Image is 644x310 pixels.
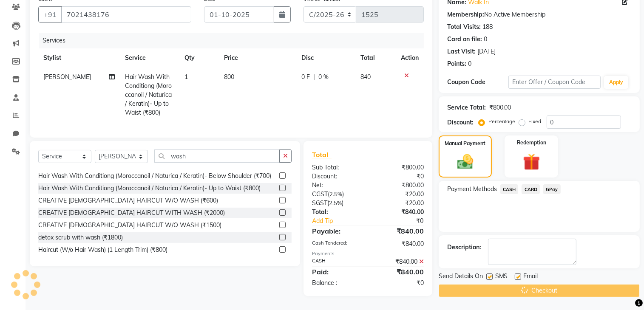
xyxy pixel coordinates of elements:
div: Description: [447,243,481,252]
div: Hair Wash With Conditiong (Moroccanoil / Naturica / Keratin)- Up to Waist (₹800) [38,184,261,193]
input: Search or Scan [154,149,280,163]
div: 188 [482,23,493,31]
div: Balance : [306,279,368,287]
span: Total [312,150,332,159]
span: 0 % [318,73,329,82]
div: CREATIVE [DEMOGRAPHIC_DATA] HAIRCUT W/O WASH (₹600) [38,196,218,205]
img: _cash.svg [452,152,478,171]
div: Service Total: [447,103,486,112]
span: CASH [500,184,519,194]
div: Membership: [447,10,484,19]
span: 1 [184,73,188,81]
span: CARD [522,184,540,194]
div: ( ) [306,199,368,208]
label: Fixed [529,118,542,125]
span: GPay [543,184,561,194]
div: ( ) [306,190,368,199]
div: ₹20.00 [368,199,430,208]
div: ₹0 [378,217,430,225]
span: 0 F [301,73,310,82]
div: Last Visit: [447,47,476,56]
div: Net: [306,181,368,190]
div: CREATIVE [DEMOGRAPHIC_DATA] HAIRCUT WITH WASH (₹2000) [38,209,225,217]
div: ₹840.00 [368,257,430,266]
div: Services [39,33,430,48]
div: Discount: [447,118,474,127]
span: Email [524,272,538,282]
div: Total Visits: [447,23,481,31]
div: Paid: [306,267,368,277]
th: Service [120,48,179,68]
span: Payment Methods [447,185,497,194]
div: ₹840.00 [368,267,430,277]
input: Enter Offer / Coupon Code [508,76,601,89]
span: Send Details On [439,272,483,282]
div: Sub Total: [306,163,368,172]
div: ₹20.00 [368,190,430,199]
div: ₹840.00 [368,226,430,236]
th: Disc [296,48,355,68]
div: ₹0 [368,279,430,287]
img: _gift.svg [518,152,545,172]
button: Apply [604,76,628,89]
div: 0 [468,59,471,68]
div: Payments [312,250,424,257]
a: Add Tip [306,217,378,225]
span: SMS [495,272,508,282]
label: Redemption [517,139,546,147]
div: ₹840.00 [368,240,430,248]
div: ₹800.00 [489,103,511,112]
span: SGST [312,199,327,207]
input: Search by Name/Mobile/Email/Code [61,6,191,23]
div: Haircut (W/o Hair Wash) (1 Length Trim) (₹800) [38,245,167,254]
span: 800 [224,73,234,81]
div: Hair Wash With Conditiong (Moroccanoil / Naturica / Keratin)- Below Shoulder (₹700) [38,172,271,180]
th: Action [396,48,424,68]
div: Total: [306,208,368,217]
span: CGST [312,190,328,198]
div: Payable: [306,226,368,236]
div: ₹800.00 [368,163,430,172]
div: Coupon Code [447,78,508,87]
span: Hair Wash With Conditiong (Moroccanoil / Naturica / Keratin)- Up to Waist (₹800) [125,73,172,116]
div: CASH [306,257,368,266]
div: Discount: [306,172,368,181]
th: Price [219,48,296,68]
span: 840 [360,73,371,81]
label: Manual Payment [445,140,486,147]
th: Qty [179,48,219,68]
div: Points: [447,59,466,68]
div: ₹800.00 [368,181,430,190]
th: Total [355,48,396,68]
th: Stylist [38,48,120,68]
div: ₹840.00 [368,208,430,217]
div: [DATE] [477,47,496,56]
div: No Active Membership [447,10,631,19]
span: | [313,73,315,82]
span: [PERSON_NAME] [43,73,91,81]
button: +91 [38,6,62,23]
div: Cash Tendered: [306,240,368,248]
div: Card on file: [447,35,482,44]
span: 2.5% [329,191,342,197]
div: 0 [484,35,487,44]
div: detox scrub with wash (₹1800) [38,233,123,242]
div: CREATIVE [DEMOGRAPHIC_DATA] HAIRCUT W/O WASH (₹1500) [38,221,221,230]
span: 2.5% [329,200,342,206]
div: ₹0 [368,172,430,181]
label: Percentage [488,118,516,125]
